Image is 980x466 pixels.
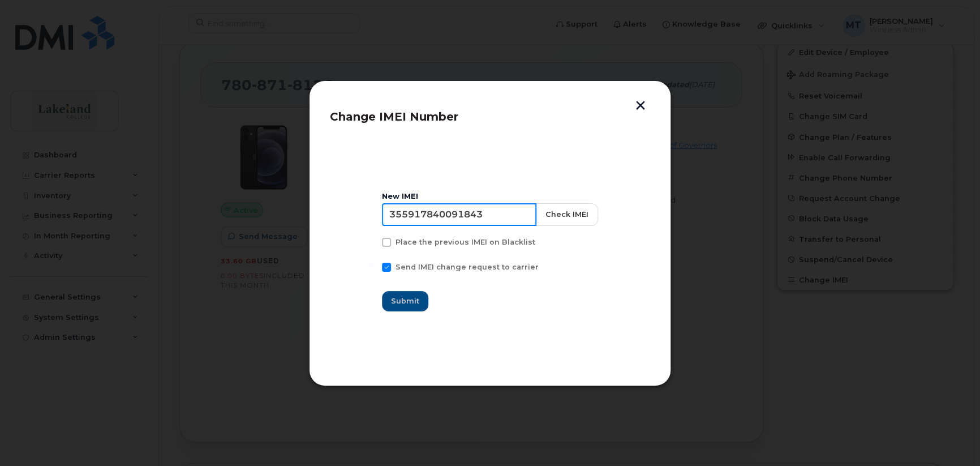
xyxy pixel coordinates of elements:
[396,263,539,271] span: Send IMEI change request to carrier
[368,238,374,243] input: Place the previous IMEI on Blacklist
[382,192,598,201] div: New IMEI
[396,238,535,246] span: Place the previous IMEI on Blacklist
[382,291,428,311] button: Submit
[368,263,374,268] input: Send IMEI change request to carrier
[536,203,598,226] button: Check IMEI
[391,296,419,306] span: Submit
[330,110,458,123] span: Change IMEI Number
